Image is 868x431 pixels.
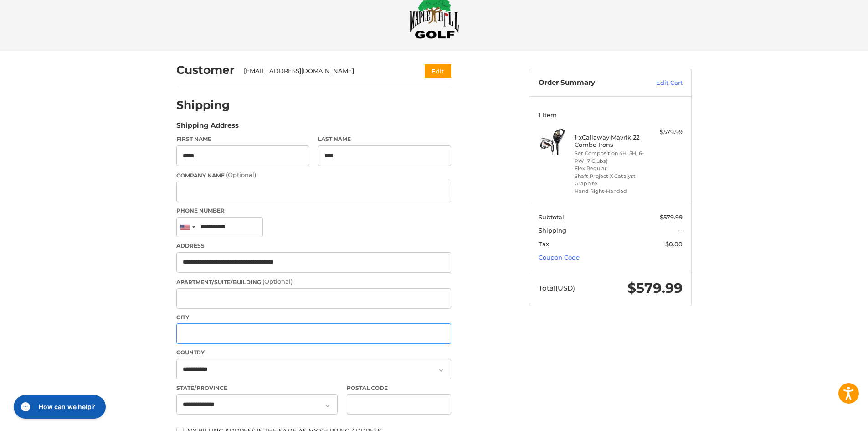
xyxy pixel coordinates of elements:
label: Country [176,348,451,357]
li: Set Composition 4H, 5H, 6-PW (7 Clubs) [575,150,644,165]
span: Subtotal [539,213,564,221]
legend: Shipping Address [176,120,239,135]
label: Apartment/Suite/Building [176,277,451,286]
span: Shipping [539,227,566,234]
label: Postal Code [347,384,452,392]
small: (Optional) [262,278,293,285]
label: Address [176,242,451,250]
span: Total (USD) [539,284,575,292]
label: Phone Number [176,207,451,215]
small: (Optional) [226,171,256,178]
h2: Customer [176,63,235,77]
h3: Order Summary [539,78,637,88]
label: Company Name [176,171,451,180]
div: $579.99 [647,128,683,137]
h4: 1 x Callaway Mavrik 22 Combo Irons [575,134,644,149]
button: Edit [425,64,451,78]
label: City [176,313,451,322]
span: $0.00 [665,240,683,248]
li: Flex Regular [575,165,644,172]
div: United States: +1 [177,218,198,237]
span: Tax [539,240,549,248]
div: [EMAIL_ADDRESS][DOMAIN_NAME] [244,67,407,76]
a: Edit Cart [637,78,683,88]
label: State/Province [176,384,338,392]
h3: 1 Item [539,111,683,119]
li: Hand Right-Handed [575,187,644,195]
span: $579.99 [627,280,683,296]
label: Last Name [318,135,451,143]
li: Shaft Project X Catalyst Graphite [575,172,644,187]
span: $579.99 [660,213,683,221]
span: -- [678,227,683,234]
a: Coupon Code [539,254,580,261]
h2: Shipping [176,98,230,112]
label: First Name [176,135,309,143]
iframe: Gorgias live chat messenger [9,392,108,422]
